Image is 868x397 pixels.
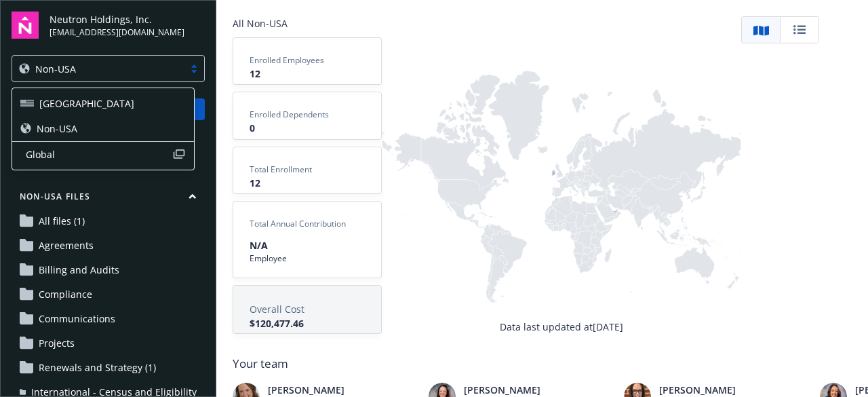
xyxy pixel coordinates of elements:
span: [PERSON_NAME] [464,383,614,397]
span: Enrolled Dependents [250,109,365,121]
span: 12 [250,67,365,81]
a: All files (1) [12,210,205,232]
span: 12 [250,176,365,190]
span: Non-USA [37,121,77,136]
span: Non-USA [19,62,177,76]
span: Billing and Audits [39,259,119,281]
span: Employee [250,252,365,265]
span: Enrolled Employees [250,54,365,67]
span: Non-USA [35,62,76,76]
a: Compliance [12,284,205,305]
span: Total Enrollment [250,164,365,176]
span: $120,477.46 (100%) [250,276,365,290]
span: Projects [39,333,75,354]
span: Communications [39,308,115,330]
a: Renewals and Strategy (1) [12,357,205,379]
span: Agreements [39,235,94,257]
span: 0 [250,121,365,135]
button: Neutron Holdings, Inc.[EMAIL_ADDRESS][DOMAIN_NAME] [50,12,205,39]
a: Communications [12,308,205,330]
span: All files (1) [39,210,85,232]
a: Projects [12,333,205,354]
a: Agreements [12,235,205,257]
span: Your team [233,356,819,372]
img: navigator-logo.svg [12,12,39,39]
span: [PERSON_NAME] [659,383,809,397]
span: Renewals and Strategy (1) [39,357,156,379]
a: Billing and Audits [12,259,205,281]
span: [PERSON_NAME] [268,383,418,397]
span: Compliance [39,284,92,305]
span: Neutron Holdings, Inc. [50,12,184,26]
span: [GEOGRAPHIC_DATA] [39,96,134,111]
span: Total Annual Contribution [250,218,365,230]
span: [EMAIL_ADDRESS][DOMAIN_NAME] [50,26,184,39]
span: Overall Cost [250,302,365,316]
span: All Non-USA [233,16,382,31]
button: Non-USA Files [12,191,205,208]
span: Global [26,147,172,162]
span: $120,477.46 [250,316,365,330]
span: Data last updated at [DATE] [500,320,623,334]
span: N/A [250,238,365,252]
